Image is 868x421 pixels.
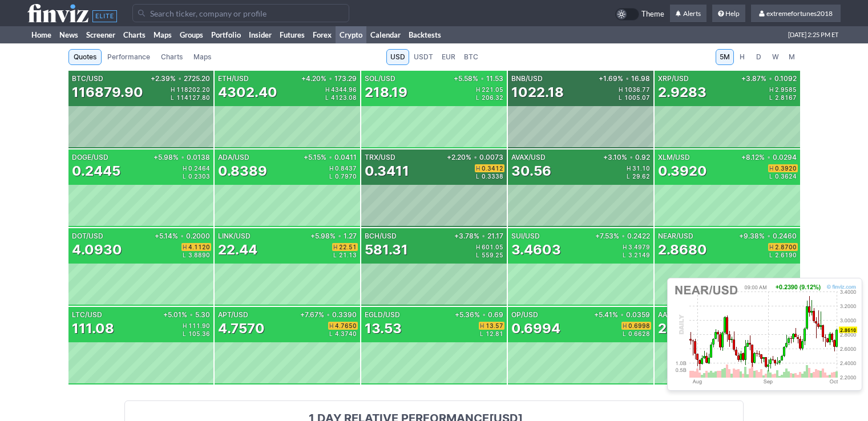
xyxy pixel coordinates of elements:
[508,71,653,148] a: BNB/USD+1.69%•16.981022.18H1036.77L1005.07
[658,75,739,82] div: XRP/USD
[333,252,339,258] span: L
[335,331,357,337] span: 4.3740
[183,331,188,337] span: L
[365,75,451,82] div: SOL/USD
[769,244,775,250] span: H
[767,154,770,161] span: •
[460,49,482,65] a: BTC
[641,8,664,21] span: Theme
[452,233,503,240] div: +3.78% 21.17
[739,75,797,82] div: +3.87% 0.1092
[181,154,184,161] span: •
[339,252,357,258] span: 21.13
[218,241,257,259] div: 22.44
[148,75,210,82] div: +2.39% 2725.20
[734,49,750,65] a: H
[365,83,407,102] div: 218.19
[390,51,405,63] span: USD
[183,173,188,179] span: L
[775,244,797,250] span: 2.8700
[625,75,629,82] span: •
[739,154,797,161] div: +8.12% 0.0294
[72,162,120,180] div: 0.2445
[276,26,309,43] a: Futures
[150,26,176,43] a: Maps
[772,51,780,63] span: W
[329,173,335,179] span: L
[218,311,298,318] div: APT/USD
[476,244,482,250] span: H
[338,233,341,240] span: •
[476,87,482,92] span: H
[183,252,188,258] span: L
[405,26,445,43] a: Backtests
[511,241,561,259] div: 3.4603
[788,51,796,63] span: M
[27,26,55,43] a: Home
[335,173,357,179] span: 0.7970
[624,95,650,100] span: 1005.07
[511,83,564,102] div: 1022.18
[476,252,482,258] span: L
[183,165,188,171] span: H
[755,51,763,63] span: D
[215,228,360,306] a: LINK/USD+5.98%•1.2722.44H22.51L21.13
[188,331,210,337] span: 105.36
[508,307,653,384] a: OP/USD+5.41%•0.03590.6994H0.6998L0.6628
[769,173,775,179] span: L
[365,154,445,161] div: TRX/USD
[325,87,331,92] span: H
[511,162,551,180] div: 30.56
[482,95,503,100] span: 206.32
[476,95,482,100] span: L
[193,51,211,63] span: Maps
[365,162,409,180] div: 0.3411
[119,26,150,43] a: Charts
[658,241,707,259] div: 2.8680
[655,307,800,384] a: AAVE/USD+6.01%•16.21286.09H287.96L269.75
[655,71,800,148] a: XRP/USD+3.87%•0.10922.9283H2.9585L2.8167
[658,311,745,318] div: AAVE/USD
[72,241,122,259] div: 4.0930
[486,323,503,329] span: 13.57
[655,228,800,306] a: NEAR/USD+9.38%•0.24602.8680H2.8700L2.6190
[658,83,706,102] div: 2.9283
[482,244,503,250] span: 601.05
[161,51,183,63] span: Charts
[482,233,485,240] span: •
[68,228,214,306] a: DOT/USD+5.14%•0.20004.0930H4.1120L3.8890
[132,4,349,22] input: Search
[508,149,653,227] a: AVAX/USD+3.10%•0.9230.56H31.10L29.62
[619,87,624,92] span: H
[775,87,797,92] span: 2.9585
[215,149,360,227] a: ADA/USD+5.15%•0.04110.8389H0.8437L0.7970
[769,95,775,100] span: L
[72,311,162,318] div: LTC/USD
[712,5,745,23] a: Help
[215,71,360,148] a: ETH/USD+4.20%•173.294302.40H4344.96L4123.08
[218,154,301,161] div: ADA/USD
[658,162,707,180] div: 0.3920
[329,323,335,329] span: H
[339,244,357,250] span: 22.51
[151,154,210,161] div: +5.98% 0.0138
[410,49,437,65] a: USDT
[72,75,149,82] div: BTC/USD
[632,165,650,171] span: 31.10
[414,51,433,63] span: USDT
[156,49,188,65] a: Charts
[769,87,775,92] span: H
[658,154,739,161] div: XLM/USD
[474,154,477,161] span: •
[511,233,593,240] div: SUI/USD
[627,165,632,171] span: H
[670,5,706,23] a: Alerts
[438,49,459,65] a: EUR
[218,319,265,338] div: 4.7570
[176,87,210,92] span: 118202.20
[72,83,143,102] div: 116879.90
[511,75,596,82] div: BNB/USD
[481,75,484,82] span: •
[511,319,560,338] div: 0.6994
[207,26,245,43] a: Portfolio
